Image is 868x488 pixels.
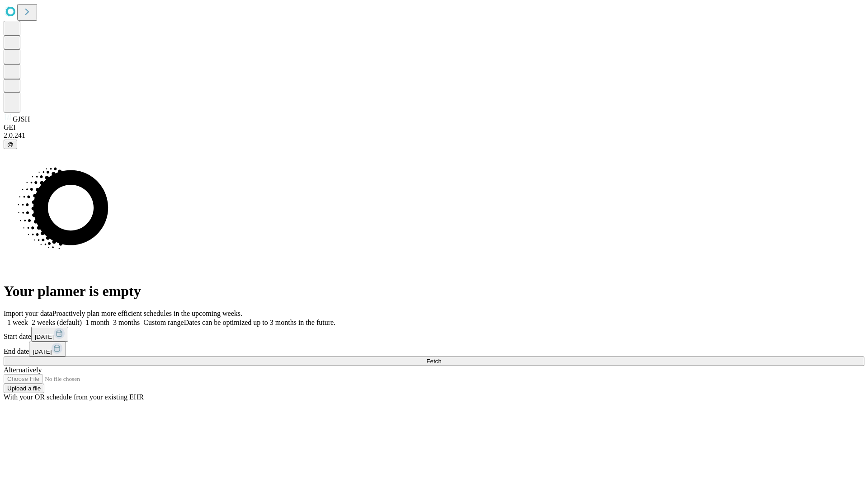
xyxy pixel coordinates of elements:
button: Upload a file [4,384,44,393]
div: 2.0.241 [4,131,864,140]
button: [DATE] [29,342,66,357]
span: 1 month [85,319,109,326]
div: GEI [4,123,864,131]
span: Import your data [4,310,52,317]
h1: Your planner is empty [4,283,864,300]
span: Alternatively [4,366,42,374]
span: Fetch [426,358,441,365]
button: @ [4,140,17,149]
div: Start date [4,327,864,342]
span: [DATE] [33,348,52,355]
span: [DATE] [35,333,54,340]
span: Proactively plan more efficient schedules in the upcoming weeks. [52,310,242,317]
span: Custom range [143,319,184,326]
button: [DATE] [31,327,68,342]
span: 1 week [7,319,28,326]
span: 3 months [113,319,140,326]
span: 2 weeks (default) [32,319,82,326]
span: Dates can be optimized up to 3 months in the future. [184,319,335,326]
button: Fetch [4,357,864,366]
span: GJSH [13,115,30,123]
span: With your OR schedule from your existing EHR [4,393,144,401]
span: @ [7,141,14,148]
div: End date [4,342,864,357]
